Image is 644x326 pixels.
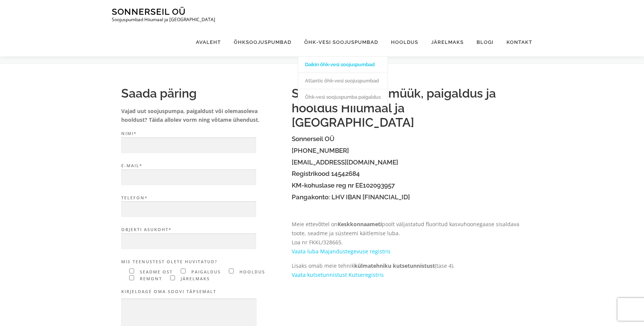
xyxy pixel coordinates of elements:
span: remont [138,276,162,281]
label: Nimi* [121,130,284,154]
a: Järelmaks [425,28,470,56]
p: Lisaks omab meie tehnik (tase 4). [292,261,523,279]
h4: [PHONE_NUMBER] [292,147,523,154]
h2: Soojuspumpade müük, paigaldus ja hooldus Hiiumaal ja [GEOGRAPHIC_DATA] [292,86,523,130]
h2: Saada päring [121,86,284,101]
input: Objekti asukoht* [121,233,256,250]
a: Blogi [470,28,500,56]
label: Telefon* [121,194,284,218]
strong: Vajad uut soojuspumpa, paigaldust või olemasoleva hooldust? Täida allolev vorm ning võtame ühendust. [121,107,259,124]
h4: Registrikood 14542684 [292,170,523,177]
a: Hooldus [385,28,425,56]
strong: külmatehniku kutsetunnistust [354,262,435,269]
h4: Sonnerseil OÜ [292,135,523,143]
label: Kirjeldage oma soovi täpsemalt [121,288,284,295]
a: Vaata kutsetunnistust Kutseregistris [292,271,384,278]
a: Kontakt [500,28,532,56]
p: Soojuspumbad Hiiumaal ja [GEOGRAPHIC_DATA] [112,17,215,22]
a: Atlantic õhk-vesi soojuspumbad [298,73,388,89]
label: Objekti asukoht* [121,226,284,250]
input: Telefon* [121,201,256,217]
a: Õhksoojuspumbad [227,28,298,56]
a: Õhk-vesi soojuspumbad [298,28,385,56]
h4: Pangakonto: LHV IBAN [FINANCIAL_ID] [292,194,523,201]
input: E-mail* [121,169,256,186]
h4: KM-kohuslase reg nr EE102093957 [292,182,523,189]
input: Nimi* [121,137,256,154]
a: [EMAIL_ADDRESS][DOMAIN_NAME] [292,158,398,166]
span: seadme ost [138,269,173,275]
span: paigaldus [189,269,221,275]
a: Daikin õhk-vesi soojuspumbad [298,56,388,73]
a: Sonnerseil OÜ [112,6,186,17]
label: E-mail* [121,162,284,186]
a: Õhk-vesi soojuspumba paigaldus [298,89,388,105]
span: hooldus [238,269,265,275]
p: Meie ettevõttel on poolt väljastatud fluoritud kasvuhoonegaase sisaldava toote, seadme ja süsteem... [292,220,523,256]
label: Mis teenustest olete huvitatud? [121,258,284,265]
span: järelmaks [179,276,210,281]
a: Vaata luba Majandustegevuse registris [292,248,391,255]
a: Avaleht [189,28,227,56]
strong: Keskkonnaameti [338,220,382,228]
